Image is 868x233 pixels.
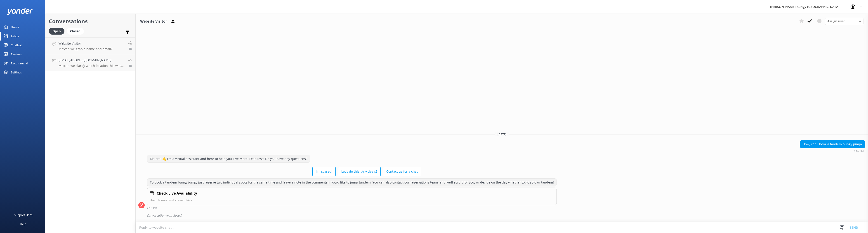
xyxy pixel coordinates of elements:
h4: [EMAIL_ADDRESS][DOMAIN_NAME] [59,58,125,63]
div: To book a tandem bungy jump, just reserve two individual spots for the same time and leave a note... [147,179,557,186]
div: Sep 20 2025 02:16pm (UTC +12:00) Pacific/Auckland [147,206,557,209]
a: [EMAIL_ADDRESS][DOMAIN_NAME]Me:can we clarify which location this was at? Is this in [GEOGRAPHIC_... [45,54,135,71]
div: Support Docs [14,210,32,219]
div: Help [20,219,26,228]
button: Contact us for a chat [383,167,421,176]
strong: 2:16 PM [854,150,864,153]
p: Me: can we clarify which location this was at? Is this in [GEOGRAPHIC_DATA]? [59,64,125,68]
button: I'm scared! [312,167,336,176]
div: Home [11,23,19,32]
span: Assign user [827,19,845,24]
span: [DATE] [495,132,509,136]
div: How, can I book a tandem bungy jump? [800,140,865,148]
div: Sep 20 2025 02:16pm (UTC +12:00) Pacific/Auckland [800,149,865,153]
strong: 2:16 PM [147,207,157,209]
h4: Website Visitor [59,41,112,46]
h2: Conversations [49,17,132,26]
a: Website VisitorMe:can we grab a name and email?1h [45,37,135,54]
p: Me: can we grab a name and email? [59,47,112,51]
div: Open [49,28,64,35]
span: Sep 20 2025 09:53am (UTC +12:00) Pacific/Auckland [129,64,132,68]
button: Let's do this! Any deals? [338,167,381,176]
div: Closed [67,28,84,35]
div: 2025-09-20T02:30:48.926 [138,212,865,219]
span: Sep 20 2025 01:15pm (UTC +12:00) Pacific/Auckland [129,47,132,51]
a: Open [49,28,67,33]
div: Recommend [11,59,28,68]
div: Inbox [11,32,19,41]
div: Kia ora! 🤙 I'm a virtual assistant and here to help you Live More, Fear Less! Do you have any que... [147,155,310,163]
div: Assign User [825,18,863,25]
a: Closed [67,28,86,33]
div: Chatbot [11,41,22,50]
div: Settings [11,68,22,77]
p: User chooses products and dates. [150,198,554,202]
img: yonder-white-logo.png [7,8,33,15]
h3: Website Visitor [140,19,167,24]
div: Conversation was closed. [147,212,865,219]
div: Reviews [11,50,22,59]
h4: Check Live Availability [157,191,197,196]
